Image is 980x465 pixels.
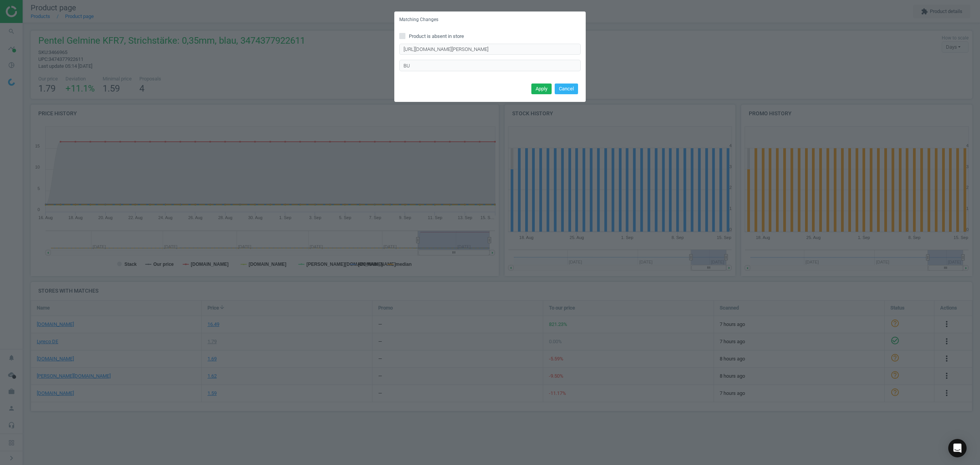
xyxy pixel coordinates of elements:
span: Product is absent in store [407,33,465,40]
h5: Matching Changes [399,16,438,23]
input: Enter correct product URL [399,44,581,55]
input: Enter the product option [399,60,581,71]
div: Open Intercom Messenger [948,439,967,457]
button: Cancel [555,84,578,94]
button: Apply [531,84,552,94]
